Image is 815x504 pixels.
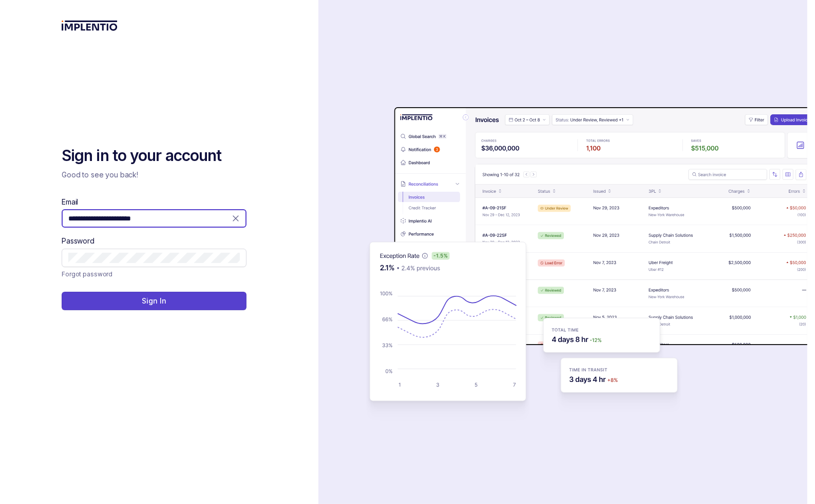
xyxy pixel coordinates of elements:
p: Forgot password [62,269,112,279]
label: Password [62,236,94,246]
p: Good to see you back! [62,170,247,180]
label: Email [62,197,78,207]
img: logo [62,21,118,31]
p: Sign In [142,296,166,306]
h2: Sign in to your account [62,146,247,166]
a: Link Forgot password [62,269,112,279]
button: Sign In [62,292,247,310]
